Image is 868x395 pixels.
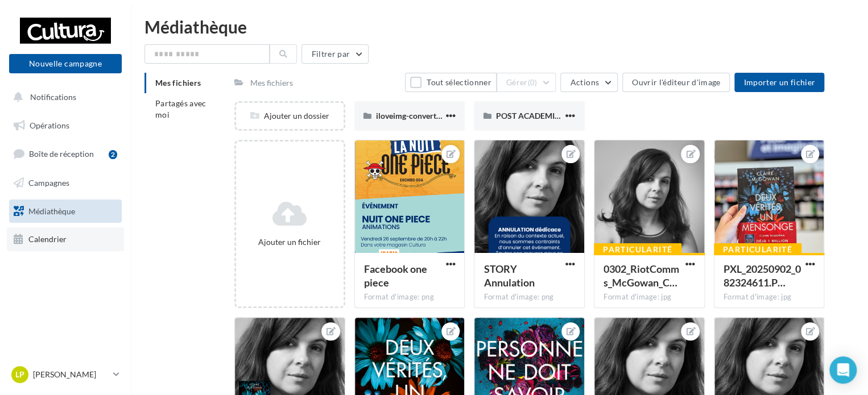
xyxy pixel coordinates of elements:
[9,364,122,385] a: LP [PERSON_NAME]
[144,18,854,35] div: Médiathèque
[9,54,122,73] button: Nouvelle campagne
[7,171,124,195] a: Campagnes
[7,199,124,223] a: Médiathèque
[594,243,681,256] div: Particularité
[15,369,24,380] span: LP
[301,44,369,64] button: Filtrer par
[33,369,109,380] p: [PERSON_NAME]
[28,206,75,215] span: Médiathèque
[155,78,201,88] span: Mes fichiers
[7,227,124,251] a: Calendrier
[714,243,801,256] div: Particularité
[7,114,124,138] a: Opérations
[364,263,427,289] span: Facebook one piece
[109,150,117,159] div: 2
[236,110,344,122] div: Ajouter un dossier
[155,98,206,119] span: Partagés avec moi
[30,92,76,102] span: Notifications
[622,73,730,92] button: Ouvrir l'éditeur d'image
[604,292,695,302] div: Format d'image: jpg
[250,77,293,89] div: Mes fichiers
[28,178,69,188] span: Campagnes
[483,292,575,302] div: Format d'image: png
[829,356,857,384] div: Open Intercom Messenger
[405,73,496,92] button: Tout sélectionner
[376,111,456,120] span: iloveimg-converted (1)
[30,120,69,130] span: Opérations
[495,111,566,120] span: POST ACADEMIE !!
[528,78,538,87] span: (0)
[743,77,815,87] span: Importer un fichier
[364,292,456,302] div: Format d'image: png
[29,149,94,159] span: Boîte de réception
[7,142,124,166] a: Boîte de réception2
[7,85,119,109] button: Notifications
[28,234,67,244] span: Calendrier
[724,292,815,302] div: Format d'image: jpg
[724,263,801,289] span: PXL_20250902_082324611.PORTRAIT~2
[241,236,339,248] div: Ajouter un fichier
[604,263,679,289] span: 0302_RiotComms_McGowan_Credit is Philippa Gedge
[483,263,534,289] span: STORY Annulation
[570,77,598,87] span: Actions
[497,73,556,92] button: Gérer(0)
[560,73,617,92] button: Actions
[734,73,824,92] button: Importer un fichier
